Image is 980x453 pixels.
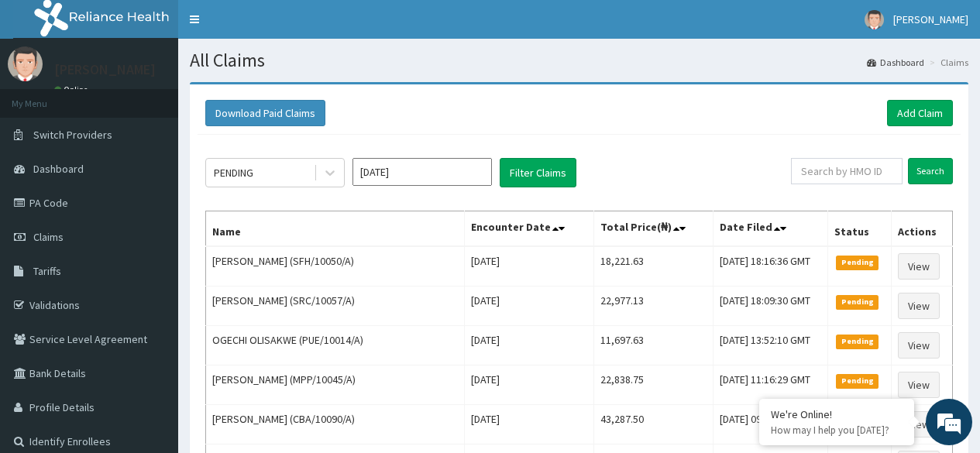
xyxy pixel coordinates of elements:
[8,46,43,81] img: User Image
[836,256,879,269] span: Pending
[500,158,576,187] button: Filter Claims
[898,293,940,319] a: View
[898,372,940,398] a: View
[771,407,903,421] div: We're Online!
[865,10,884,29] img: User Image
[908,158,953,184] input: Search
[887,100,953,126] a: Add Claim
[713,211,828,247] th: Date Filed
[206,246,465,287] td: [PERSON_NAME] (SFH/10050/A)
[713,405,828,444] td: [DATE] 09:26:57 GMT
[593,287,713,326] td: 22,977.13
[352,158,492,186] input: Select Month and Year
[867,56,924,69] a: Dashboard
[713,365,828,405] td: [DATE] 11:16:29 GMT
[33,162,84,176] span: Dashboard
[893,12,968,26] span: [PERSON_NAME]
[713,246,828,287] td: [DATE] 18:16:36 GMT
[593,326,713,365] td: 11,697.63
[54,84,91,95] a: Online
[54,63,156,77] p: [PERSON_NAME]
[828,211,892,247] th: Status
[898,253,940,280] a: View
[713,326,828,365] td: [DATE] 13:52:10 GMT
[898,411,940,438] a: View
[926,56,968,69] li: Claims
[206,211,465,247] th: Name
[33,264,61,278] span: Tariffs
[214,165,253,180] div: PENDING
[892,211,953,247] th: Actions
[791,158,903,184] input: Search by HMO ID
[836,295,879,309] span: Pending
[593,405,713,444] td: 43,287.50
[465,326,593,365] td: [DATE]
[465,211,593,247] th: Encounter Date
[206,326,465,365] td: OGECHI OLISAKWE (PUE/10014/A)
[713,287,828,326] td: [DATE] 18:09:30 GMT
[206,405,465,444] td: [PERSON_NAME] (CBA/10090/A)
[465,365,593,405] td: [DATE]
[33,128,112,142] span: Switch Providers
[836,335,879,348] span: Pending
[593,246,713,287] td: 18,221.63
[206,287,465,326] td: [PERSON_NAME] (SRC/10057/A)
[593,365,713,405] td: 22,838.75
[465,246,593,287] td: [DATE]
[33,230,64,244] span: Claims
[465,287,593,326] td: [DATE]
[190,50,968,70] h1: All Claims
[771,424,903,437] p: How may I help you today?
[593,211,713,247] th: Total Price(₦)
[465,405,593,444] td: [DATE]
[205,100,325,126] button: Download Paid Claims
[206,365,465,405] td: [PERSON_NAME] (MPP/10045/A)
[898,332,940,359] a: View
[836,374,879,388] span: Pending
